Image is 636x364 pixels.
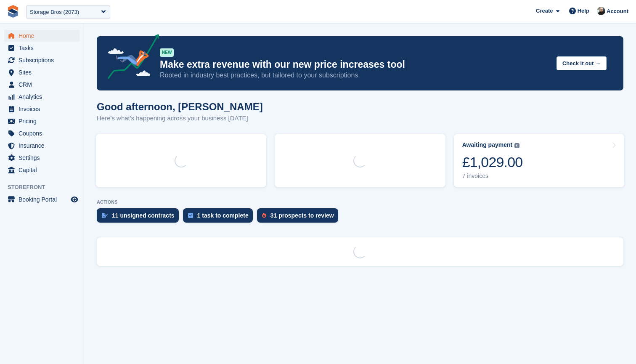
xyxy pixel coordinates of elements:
[160,71,550,80] p: Rooted in industry best practices, but tailored to your subscriptions.
[454,134,624,187] a: Awaiting payment £1,029.00 7 invoices
[7,5,19,18] img: stora-icon-8386f47178a22dfd0bd8f6a31ec36ba5ce8667c1dd55bd0f319d3a0aa187defe.svg
[19,164,69,176] span: Capital
[597,7,605,15] img: Tom Huddleston
[19,42,69,54] span: Tasks
[4,128,79,139] a: menu
[462,154,523,171] div: £1,029.00
[19,79,69,90] span: CRM
[97,101,263,112] h1: Good afternoon, [PERSON_NAME]
[462,141,513,149] div: Awaiting payment
[4,194,79,205] a: menu
[97,114,263,123] p: Here's what's happening across your business [DATE]
[462,173,523,180] div: 7 invoices
[101,34,159,82] img: price-adjustments-announcement-icon-8257ccfd72463d97f412b2fc003d46551f7dbcb40ab6d574587a9cd5c0d94...
[514,143,519,148] img: icon-info-grey-7440780725fd019a000dd9b08b2336e03edf1995a4989e88bcd33f0948082b44.svg
[197,212,249,219] div: 1 task to complete
[19,54,69,66] span: Subscriptions
[19,128,69,139] span: Coupons
[4,164,79,176] a: menu
[556,56,607,70] button: Check it out →
[19,91,69,103] span: Analytics
[19,30,69,42] span: Home
[19,103,69,115] span: Invoices
[19,194,69,205] span: Booking Portal
[102,213,108,218] img: contract_signature_icon-13c848040528278c33f63329250d36e43548de30e8caae1d1a13099fd9432cc5.svg
[19,66,69,78] span: Sites
[4,140,79,151] a: menu
[97,208,183,227] a: 11 unsigned contracts
[19,115,69,127] span: Pricing
[262,213,266,218] img: prospect-51fa495bee0391a8d652442698ab0144808aea92771e9ea1ae160a38d050c398.svg
[607,7,628,16] span: Account
[257,208,342,227] a: 31 prospects to review
[4,79,79,90] a: menu
[160,58,550,71] p: Make extra revenue with our new price increases tool
[19,152,69,164] span: Settings
[4,91,79,103] a: menu
[578,7,589,15] span: Help
[69,194,79,205] a: Preview store
[4,30,79,42] a: menu
[160,48,174,57] div: NEW
[4,42,79,54] a: menu
[19,140,69,151] span: Insurance
[4,103,79,115] a: menu
[4,152,79,164] a: menu
[112,212,175,219] div: 11 unsigned contracts
[97,199,623,205] p: ACTIONS
[188,213,193,218] img: task-75834270c22a3079a89374b754ae025e5fb1db73e45f91037f5363f120a921f8.svg
[8,183,84,191] span: Storefront
[270,212,334,219] div: 31 prospects to review
[30,8,79,16] div: Storage Bros (2073)
[4,54,79,66] a: menu
[183,208,257,227] a: 1 task to complete
[4,115,79,127] a: menu
[536,7,553,15] span: Create
[4,66,79,78] a: menu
